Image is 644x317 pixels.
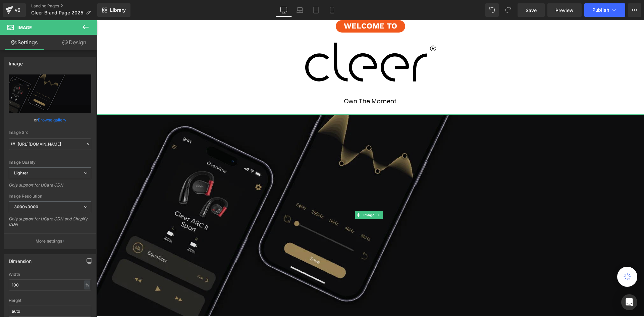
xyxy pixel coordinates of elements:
[9,194,91,199] div: Image Resolution
[4,233,96,249] button: More settings
[9,57,23,66] div: Image
[592,7,609,13] span: Publish
[14,170,28,175] b: Lighter
[621,294,637,310] div: Open Intercom Messenger
[9,160,91,165] div: Image Quality
[547,3,582,17] a: Preview
[50,35,99,50] a: Design
[97,3,130,17] a: New Library
[276,3,292,17] a: Desktop
[84,280,90,289] div: %
[14,204,38,209] b: 3000x3000
[31,3,97,9] a: Landing Pages
[3,3,26,17] a: v6
[9,138,91,150] input: Link
[265,191,279,199] span: Image
[9,182,91,192] div: Only support for UCare CDN
[308,3,324,17] a: Tablet
[485,3,499,17] button: Undo
[31,10,83,15] span: Cleer Brand Page 2025
[9,272,91,277] div: Width
[292,3,308,17] a: Laptop
[628,3,641,17] button: More
[9,306,91,317] input: auto
[279,191,286,199] a: Expand / Collapse
[17,25,32,30] span: Image
[9,116,91,123] div: or
[324,3,340,17] a: Mobile
[9,216,91,231] div: Only support for UCare CDN and Shopify CDN
[110,7,126,13] span: Library
[584,3,625,17] button: Publish
[9,279,91,290] input: auto
[13,6,22,14] div: v6
[38,114,66,126] a: Browse gallery
[9,255,32,264] div: Dimension
[9,130,91,135] div: Image Src
[9,298,91,303] div: Height
[36,238,62,244] p: More settings
[526,7,537,14] span: Save
[501,3,515,17] button: Redo
[555,7,574,14] span: Preview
